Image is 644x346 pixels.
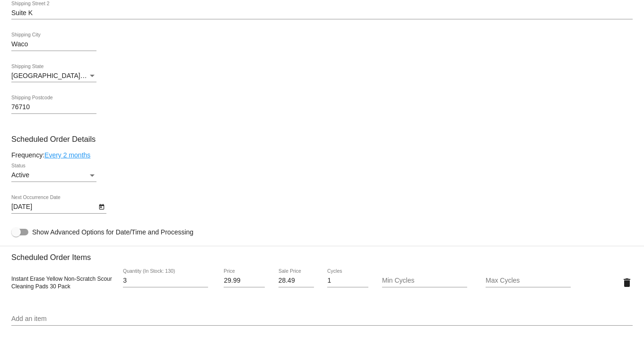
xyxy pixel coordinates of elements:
[11,203,96,211] input: Next Occurrence Date
[11,104,96,111] input: Shipping Postcode
[11,151,633,159] div: Frequency:
[621,277,633,288] mat-icon: delete
[11,72,96,80] mat-select: Shipping State
[44,151,90,159] a: Every 2 months
[123,277,208,285] input: Quantity (In Stock: 130)
[11,246,633,262] h3: Scheduled Order Items
[32,227,193,237] span: Show Advanced Options for Date/Time and Processing
[11,41,96,48] input: Shipping City
[224,277,265,285] input: Price
[11,135,633,144] h3: Scheduled Order Details
[327,277,368,285] input: Cycles
[11,9,633,17] input: Shipping Street 2
[11,72,122,79] span: [GEOGRAPHIC_DATA] | [US_STATE]
[11,315,633,323] input: Add an item
[96,201,106,211] button: Open calendar
[11,171,29,179] span: Active
[11,276,112,290] span: Instant Erase Yellow Non-Scratch Scour Cleaning Pads 30 Pack
[382,277,467,285] input: Min Cycles
[11,172,96,179] mat-select: Status
[486,277,571,285] input: Max Cycles
[278,277,314,285] input: Sale Price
